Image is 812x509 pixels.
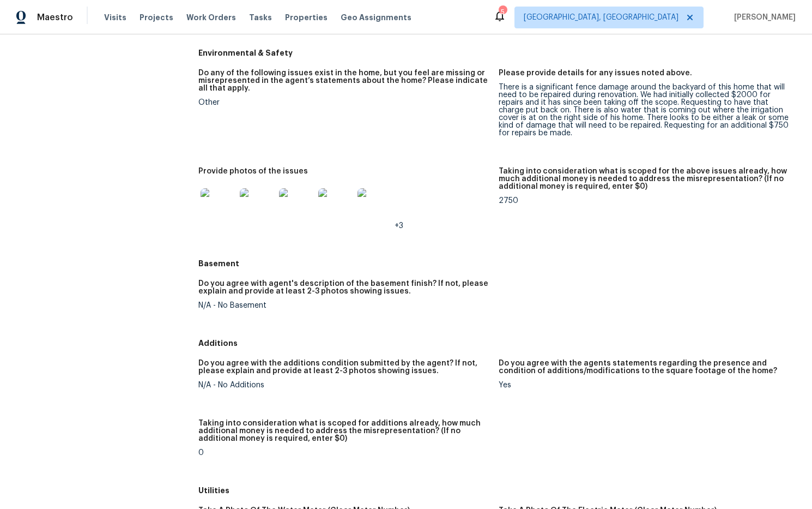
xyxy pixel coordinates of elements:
div: 5 [499,7,506,17]
div: There is a significant fence damage around the backyard of this home that will need to be repaire... [499,83,790,137]
span: Visits [104,12,126,23]
h5: Environmental & Safety [198,47,799,58]
span: +3 [395,222,403,230]
span: [GEOGRAPHIC_DATA], [GEOGRAPHIC_DATA] [524,12,678,23]
div: Other [198,99,490,106]
h5: Utilities [198,485,799,496]
h5: Do you agree with agent's description of the basement finish? If not, please explain and provide ... [198,280,490,295]
span: Geo Assignments [341,12,411,23]
h5: Do you agree with the agents statements regarding the presence and condition of additions/modific... [499,360,790,375]
div: Yes [499,381,790,389]
span: Tasks [249,14,272,21]
h5: Do you agree with the additions condition submitted by the agent? If not, please explain and prov... [198,360,490,375]
h5: Taking into consideration what is scoped for the above issues already, how much additional money ... [499,167,790,190]
div: N/A - No Basement [198,302,490,309]
h5: Basement [198,258,799,269]
h5: Provide photos of the issues [198,167,308,175]
span: Work Orders [186,12,236,23]
h5: Additions [198,338,799,349]
h5: Do any of the following issues exist in the home, but you feel are missing or misrepresented in t... [198,69,490,92]
div: 0 [198,449,490,457]
span: Properties [285,12,328,23]
h5: Taking into consideration what is scoped for additions already, how much additional money is need... [198,420,490,442]
div: 2750 [499,197,790,205]
h5: Please provide details for any issues noted above. [499,69,692,77]
span: Maestro [37,12,73,23]
span: [PERSON_NAME] [730,12,796,23]
div: N/A - No Additions [198,381,490,389]
span: Projects [140,12,173,23]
